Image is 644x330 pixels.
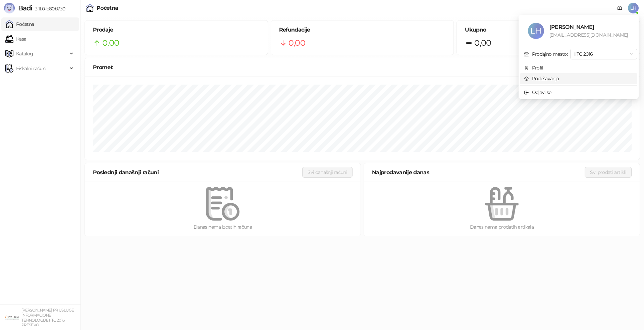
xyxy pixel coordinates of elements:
div: Promet [93,63,632,72]
a: Podešavanja [524,76,559,82]
h5: Prodaje [93,26,260,34]
h5: Refundacije [279,26,446,34]
span: 0,00 [288,37,305,49]
button: Svi prodati artikli [585,167,632,178]
div: [PERSON_NAME] [549,23,629,31]
div: Poslednji današnji računi [93,168,302,177]
div: Najprodavanije danas [372,168,585,177]
span: Badi [18,4,32,12]
div: Odjavi se [532,89,551,96]
span: 3.11.0-b80b730 [32,6,65,12]
span: 0,00 [474,37,491,49]
div: [EMAIL_ADDRESS][DOMAIN_NAME] [549,31,629,39]
a: Dokumentacija [614,3,625,13]
img: Logo [4,3,15,13]
span: LH [628,3,639,13]
span: Fiskalni računi [16,62,46,75]
img: 64x64-companyLogo-8dbdf5cb-1ff6-46f6-869c-06e5dc13d728.png [5,311,19,324]
div: Početna [97,5,118,11]
span: LH [528,23,544,39]
a: Kasa [5,32,26,46]
h5: Ukupno [465,26,632,34]
small: [PERSON_NAME] PR USLUGE INFORMACIONE TEHNOLOGIJE IITC 2016 PREŠEVO [21,308,74,327]
span: Katalog [16,47,33,60]
span: IITC 2016 [574,49,633,59]
div: Danas nema prodatih artikala [375,223,629,231]
span: 0,00 [102,37,119,49]
button: Svi današnji računi [302,167,353,178]
div: Profil [532,64,543,72]
a: Početna [5,17,34,31]
div: Prodajno mesto: [532,50,568,58]
div: Danas nema izdatih računa [96,223,350,231]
